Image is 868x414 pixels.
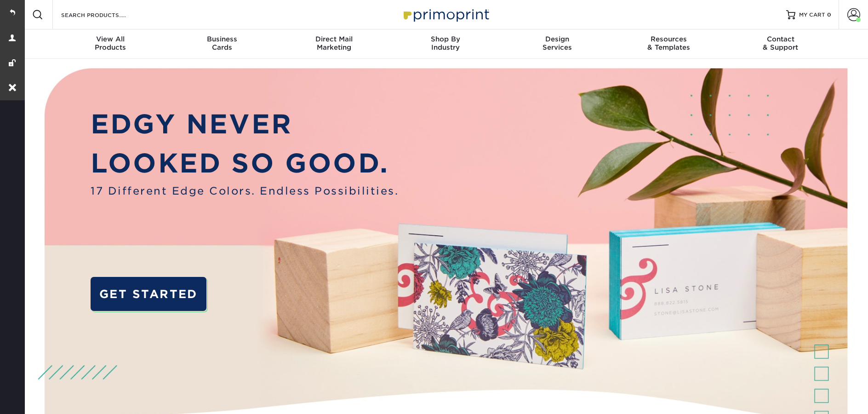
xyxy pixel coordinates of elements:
[501,29,613,59] a: DesignServices
[725,35,836,52] div: & Support
[278,35,390,52] div: Marketing
[60,9,150,20] input: SEARCH PRODUCTS.....
[613,35,725,52] div: & Templates
[91,183,399,199] span: 17 Different Edge Colors. Endless Possibilities.
[799,11,825,19] span: MY CART
[390,35,502,52] div: Industry
[91,277,206,311] a: GET STARTED
[725,35,836,43] span: Contact
[91,105,399,144] p: EDGY NEVER
[278,35,390,43] span: Direct Mail
[725,29,836,59] a: Contact& Support
[501,35,613,43] span: Design
[400,5,491,24] img: Primoprint
[55,35,166,52] div: Products
[166,35,278,52] div: Cards
[91,144,399,183] p: LOOKED SO GOOD.
[501,35,613,52] div: Services
[166,35,278,43] span: Business
[55,35,166,43] span: View All
[827,11,831,18] span: 0
[278,29,390,59] a: Direct MailMarketing
[613,29,725,59] a: Resources& Templates
[390,29,502,59] a: Shop ByIndustry
[390,35,502,43] span: Shop By
[166,29,278,59] a: BusinessCards
[613,35,725,43] span: Resources
[55,29,166,59] a: View AllProducts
